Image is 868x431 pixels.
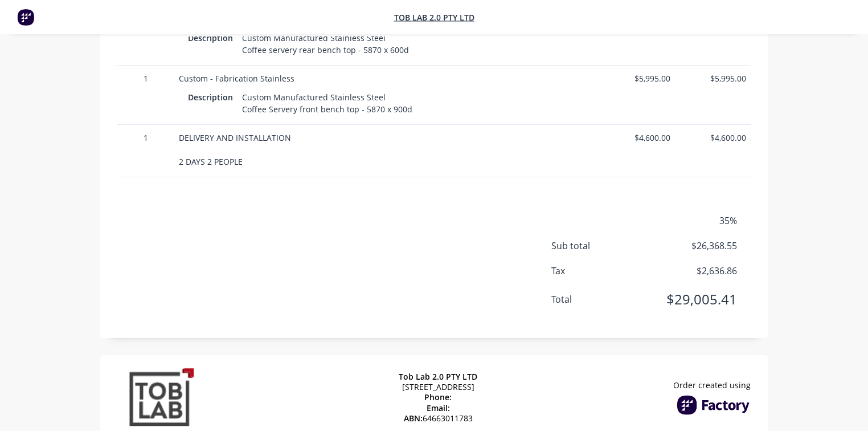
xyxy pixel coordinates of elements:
[551,292,653,306] span: Total
[551,264,653,278] span: Tax
[179,73,294,84] span: Custom - Fabrication Stainless
[653,214,737,227] span: 35%
[238,89,417,117] div: Custom Manufactured Stainless Steel Coffee Servery front bench top - 5870 x 900d
[679,72,747,84] span: $5,995.00
[404,413,423,424] span: ABN:
[238,30,413,58] div: Custom Manufactured Stainless Steel Coffee servery rear bench top - 5870 x 600d
[188,30,238,46] div: Description
[679,132,747,144] span: $4,600.00
[122,132,170,144] span: 1
[394,12,474,23] a: Tob Lab 2.0 PTY LTD
[404,413,473,424] span: 64663011783
[603,132,670,144] span: $4,600.00
[603,72,670,84] span: $5,995.00
[551,239,653,253] span: Sub total
[424,392,452,402] span: Phone:
[653,289,737,310] span: $29,005.41
[122,72,170,84] span: 1
[188,89,238,105] div: Description
[427,402,450,413] span: Email:
[17,9,34,26] img: Factory
[653,239,737,253] span: $26,368.55
[179,132,291,167] span: DELIVERY AND INSTALLATION 2 DAYS 2 PEOPLE
[677,395,751,415] img: Factory Logo
[653,264,737,278] span: $2,636.86
[402,382,474,392] span: [STREET_ADDRESS]
[673,380,751,391] span: Order created using
[399,371,477,382] span: Tob Lab 2.0 PTY LTD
